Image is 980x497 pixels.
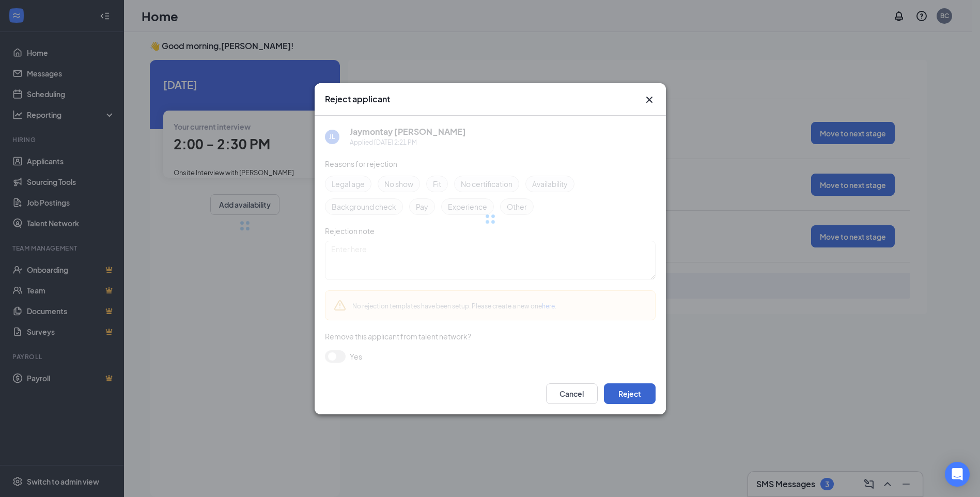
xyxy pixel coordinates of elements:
svg: Cross [643,94,656,106]
button: Reject [604,383,656,404]
button: Close [643,94,656,106]
h3: Reject applicant [325,94,390,105]
div: Open Intercom Messenger [945,462,970,487]
button: Cancel [546,383,598,404]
